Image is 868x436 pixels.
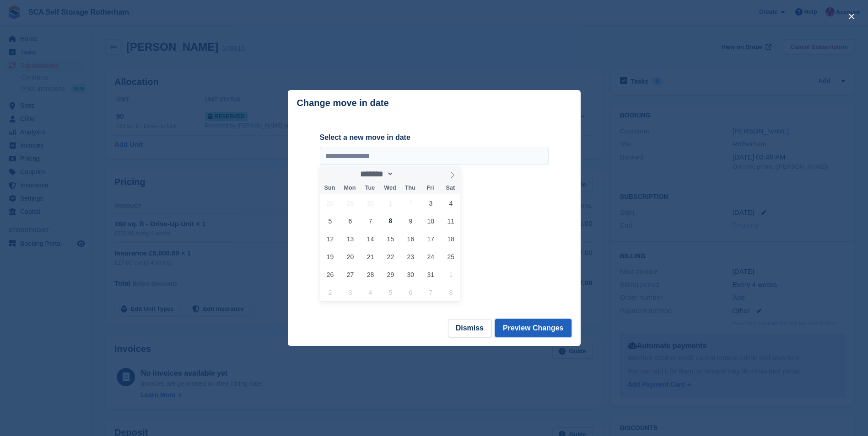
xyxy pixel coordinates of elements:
span: November 7, 2025 [422,283,440,301]
span: October 9, 2025 [402,212,420,230]
span: October 22, 2025 [382,248,399,266]
span: October 6, 2025 [341,212,359,230]
span: October 3, 2025 [422,194,440,212]
label: Select a new move in date [320,132,549,143]
span: October 28, 2025 [361,266,379,283]
span: October 11, 2025 [442,212,460,230]
span: October 18, 2025 [442,230,460,248]
span: October 15, 2025 [382,230,399,248]
button: Preview Changes [495,319,571,337]
span: Tue [360,185,380,191]
span: October 29, 2025 [382,266,399,283]
p: Change move in date [297,98,389,108]
span: October 20, 2025 [341,248,359,266]
span: November 8, 2025 [442,283,460,301]
span: October 26, 2025 [321,266,339,283]
span: October 30, 2025 [402,266,420,283]
span: October 27, 2025 [341,266,359,283]
span: October 25, 2025 [442,248,460,266]
span: October 10, 2025 [422,212,440,230]
span: October 5, 2025 [321,212,339,230]
span: October 23, 2025 [402,248,420,266]
span: September 29, 2025 [341,194,359,212]
span: Thu [400,185,420,191]
span: October 24, 2025 [422,248,440,266]
span: October 19, 2025 [321,248,339,266]
select: Month [357,169,394,179]
span: October 7, 2025 [361,212,379,230]
span: October 21, 2025 [361,248,379,266]
span: Fri [420,185,440,191]
span: November 2, 2025 [321,283,339,301]
span: October 2, 2025 [402,194,420,212]
span: October 31, 2025 [422,266,440,283]
span: Mon [340,185,360,191]
span: October 12, 2025 [321,230,339,248]
span: November 1, 2025 [442,266,460,283]
span: November 3, 2025 [341,283,359,301]
span: September 28, 2025 [321,194,339,212]
span: Sat [440,185,460,191]
span: October 14, 2025 [361,230,379,248]
span: Sun [320,185,340,191]
input: Year [394,169,423,179]
span: October 8, 2025 [382,212,399,230]
span: October 4, 2025 [442,194,460,212]
span: November 5, 2025 [382,283,399,301]
span: October 16, 2025 [402,230,420,248]
span: October 13, 2025 [341,230,359,248]
span: Wed [380,185,400,191]
button: close [844,9,859,24]
span: November 6, 2025 [402,283,420,301]
span: September 30, 2025 [361,194,379,212]
button: Dismiss [448,319,491,337]
span: October 17, 2025 [422,230,440,248]
span: October 1, 2025 [382,194,399,212]
span: November 4, 2025 [361,283,379,301]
